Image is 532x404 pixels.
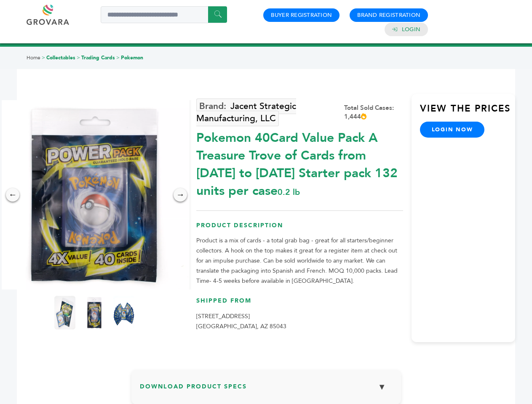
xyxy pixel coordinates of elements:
input: Search a product or brand... [101,6,227,23]
a: Pokemon [121,54,143,61]
a: login now [420,122,485,138]
span: > [77,54,80,61]
a: Collectables [46,54,75,61]
a: Jacent Strategic Manufacturing, LLC [196,98,296,126]
a: Brand Registration [357,11,420,19]
a: Home [27,54,40,61]
p: Product is a mix of cards - a total grab bag - great for all starters/beginner collectors. A hook... [196,236,403,286]
h3: Product Description [196,221,403,236]
h3: Download Product Specs [140,378,393,402]
a: Trading Cards [81,54,115,61]
div: Total Sold Cases: 1,444 [344,104,403,121]
div: Pokemon 40Card Value Pack A Treasure Trove of Cards from [DATE] to [DATE] Starter pack 132 units ... [196,125,403,200]
h3: Shipped From [196,297,403,311]
h3: View the Prices [420,102,515,122]
div: → [174,188,187,202]
a: Buyer Registration [271,11,332,19]
p: [STREET_ADDRESS] [GEOGRAPHIC_DATA], AZ 85043 [196,311,403,332]
img: Pokemon 40-Card Value Pack – A Treasure Trove of Cards from 1996 to 2024 - Starter pack! 132 unit... [113,296,134,330]
img: Pokemon 40-Card Value Pack – A Treasure Trove of Cards from 1996 to 2024 - Starter pack! 132 unit... [84,296,105,330]
span: > [42,54,45,61]
div: ← [6,188,19,202]
a: Login [402,26,420,33]
span: > [116,54,120,61]
button: ▼ [372,378,393,396]
img: Pokemon 40-Card Value Pack – A Treasure Trove of Cards from 1996 to 2024 - Starter pack! 132 unit... [54,296,75,330]
span: 0.2 lb [278,186,300,198]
